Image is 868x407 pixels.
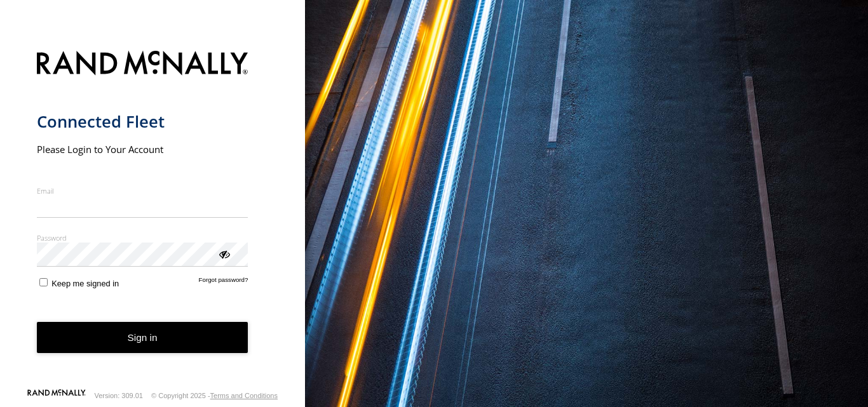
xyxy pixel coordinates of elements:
[37,111,248,132] h1: Connected Fleet
[37,186,248,196] label: Email
[37,48,248,81] img: Rand McNally
[51,279,119,288] span: Keep me signed in
[37,143,248,156] h2: Please Login to Your Account
[39,278,48,286] input: Keep me signed in
[217,247,230,260] div: ViewPassword
[37,322,248,353] button: Sign in
[95,392,143,399] div: Version: 309.01
[210,392,278,399] a: Terms and Conditions
[199,276,248,288] a: Forgot password?
[37,233,248,243] label: Password
[151,392,278,399] div: © Copyright 2025 -
[37,43,269,388] form: main
[27,389,86,402] a: Visit our Website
